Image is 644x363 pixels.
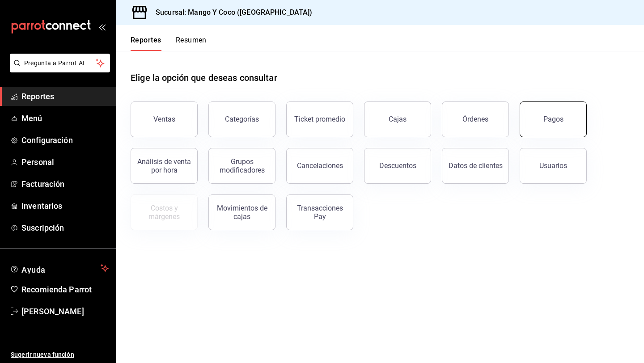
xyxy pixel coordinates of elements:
[6,65,110,74] a: Pregunta a Parrot AI
[21,134,109,146] span: Configuración
[21,263,97,274] span: Ayuda
[462,115,488,123] div: Órdenes
[389,114,407,125] div: Cajas
[21,200,109,212] span: Inventarios
[21,112,109,124] span: Menú
[292,204,347,221] div: Transacciones Pay
[449,161,503,170] div: Datos de clientes
[539,161,567,170] div: Usuarios
[214,204,270,221] div: Movimientos de cajas
[131,71,277,84] h1: Elige la opción que deseas consultar
[286,101,353,137] button: Ticket promedio
[148,7,313,18] h3: Sucursal: Mango Y Coco ([GEOGRAPHIC_DATA])
[225,115,259,123] div: Categorías
[364,148,431,184] button: Descuentos
[176,36,207,51] button: Resumen
[379,161,416,170] div: Descuentos
[131,148,198,184] button: Análisis de venta por hora
[21,283,109,295] span: Recomienda Parrot
[131,36,161,51] button: Reportes
[131,36,207,51] div: navigation tabs
[442,148,509,184] button: Datos de clientes
[24,59,96,68] span: Pregunta a Parrot AI
[286,148,353,184] button: Cancelaciones
[21,178,109,190] span: Facturación
[131,194,198,230] button: Contrata inventarios para ver este reporte
[208,101,275,137] button: Categorías
[21,156,109,168] span: Personal
[10,54,110,72] button: Pregunta a Parrot AI
[136,204,192,221] div: Costos y márgenes
[297,161,343,170] div: Cancelaciones
[11,350,109,359] span: Sugerir nueva función
[21,305,109,317] span: [PERSON_NAME]
[543,115,563,123] div: Pagos
[21,90,109,102] span: Reportes
[153,115,175,123] div: Ventas
[131,101,198,137] button: Ventas
[294,115,345,123] div: Ticket promedio
[208,194,275,230] button: Movimientos de cajas
[442,101,509,137] button: Órdenes
[286,194,353,230] button: Transacciones Pay
[21,222,109,234] span: Suscripción
[214,157,270,174] div: Grupos modificadores
[208,148,275,184] button: Grupos modificadores
[98,23,106,30] button: open_drawer_menu
[520,148,587,184] button: Usuarios
[364,101,431,137] a: Cajas
[520,101,587,137] button: Pagos
[136,157,192,174] div: Análisis de venta por hora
